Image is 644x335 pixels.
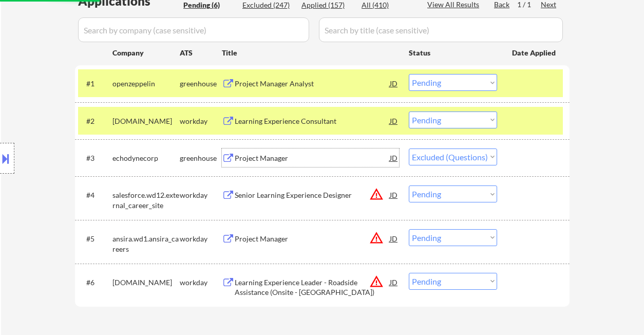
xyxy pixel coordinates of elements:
div: workday [180,116,222,126]
input: Search by company (case sensitive) [78,17,309,42]
div: Date Applied [512,48,557,58]
div: Title [222,48,399,58]
div: ATS [180,48,222,58]
div: Project Manager [235,234,390,244]
div: workday [180,277,222,288]
div: greenhouse [180,153,222,163]
div: Company [112,48,180,58]
input: Search by title (case sensitive) [319,17,563,42]
div: Status [409,43,497,62]
div: Learning Experience Consultant [235,116,390,126]
div: JD [389,273,399,291]
button: warning_amber [369,274,384,289]
div: JD [389,74,399,92]
button: warning_amber [369,231,384,245]
div: #6 [86,277,104,288]
button: warning_amber [369,187,384,201]
div: Learning Experience Leader - Roadside Assistance (Onsite - [GEOGRAPHIC_DATA]) [235,277,390,297]
div: [DOMAIN_NAME] [112,277,180,288]
div: Senior Learning Experience Designer [235,190,390,200]
div: Project Manager [235,153,390,163]
div: Project Manager Analyst [235,79,390,89]
div: JD [389,148,399,167]
div: JD [389,111,399,130]
div: greenhouse [180,79,222,89]
div: workday [180,190,222,200]
div: workday [180,234,222,244]
div: JD [389,229,399,248]
div: JD [389,185,399,204]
